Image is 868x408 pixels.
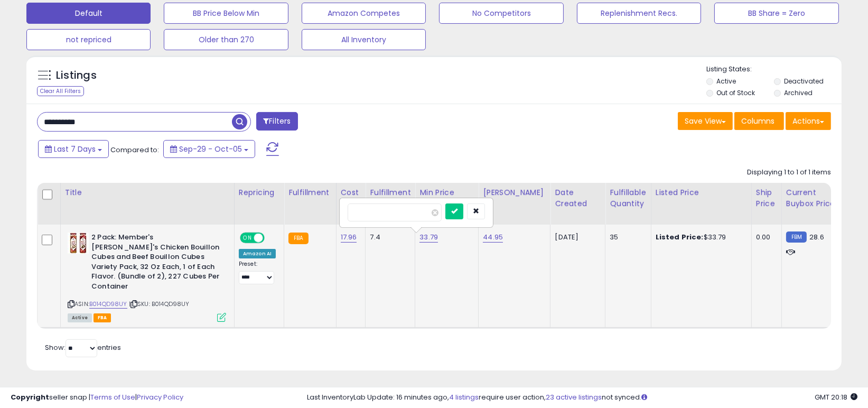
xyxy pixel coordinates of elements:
[307,393,857,403] div: Last InventoryLab Update: 16 minutes ago, require user action, not synced.
[56,68,97,83] h5: Listings
[11,393,183,403] div: seller snap | |
[439,3,563,24] button: No Competitors
[706,64,842,75] p: Listing States:
[756,187,777,209] div: Ship Price
[786,231,807,243] small: FBM
[747,168,831,178] div: Displaying 1 to 1 of 1 items
[809,232,824,242] span: 28.6
[288,187,331,198] div: Fulfillment
[370,233,407,242] div: 7.4
[137,392,183,402] a: Privacy Policy
[241,234,254,243] span: ON
[68,313,92,322] span: All listings currently available for purchase on Amazon
[716,88,755,97] label: Out of Stock
[164,3,288,24] button: BB Price Below Min
[26,3,151,24] button: Default
[65,187,230,198] div: Title
[11,392,49,402] strong: Copyright
[239,249,276,258] div: Amazon AI
[26,29,151,50] button: not repriced
[577,3,701,24] button: Replenishment Recs.
[734,112,784,130] button: Columns
[239,187,279,198] div: Repricing
[38,140,109,158] button: Last 7 Days
[341,187,361,198] div: Cost
[263,234,280,243] span: OFF
[302,29,426,50] button: All Inventory
[89,300,127,309] a: B014QD98UY
[555,187,601,209] div: Date Created
[302,3,426,24] button: Amazon Competes
[656,233,743,242] div: $33.79
[37,86,84,96] div: Clear All Filters
[419,232,438,243] a: 33.79
[786,112,831,130] button: Actions
[68,233,226,321] div: ASIN:
[163,140,255,158] button: Sep-29 - Oct-05
[94,313,111,322] span: FBA
[678,112,733,130] button: Save View
[341,232,357,243] a: 17.96
[91,233,220,294] b: 2 Pack: Member's [PERSON_NAME]'s Chicken Bouillon Cubes and Beef Bouillon Cubes Variety Pack, 32 ...
[483,232,503,243] a: 44.95
[786,187,841,209] div: Current Buybox Price
[784,77,824,86] label: Deactivated
[610,187,646,209] div: Fulfillable Quantity
[610,233,642,242] div: 35
[129,300,190,308] span: | SKU: B014QD98UY
[483,187,546,198] div: [PERSON_NAME]
[288,233,308,244] small: FBA
[656,232,704,242] b: Listed Price:
[256,112,297,131] button: Filters
[546,392,602,402] a: 23 active listings
[90,392,135,402] a: Terms of Use
[555,233,597,242] div: [DATE]
[164,29,288,50] button: Older than 270
[741,116,774,126] span: Columns
[179,144,242,154] span: Sep-29 - Oct-05
[656,187,747,198] div: Listed Price
[716,77,736,86] label: Active
[54,144,96,154] span: Last 7 Days
[419,187,474,198] div: Min Price
[68,233,89,254] img: 51lP625lF2L._SL40_.jpg
[449,392,479,402] a: 4 listings
[239,261,276,284] div: Preset:
[370,187,410,209] div: Fulfillment Cost
[756,233,773,242] div: 0.00
[110,145,159,155] span: Compared to:
[815,392,857,402] span: 2025-10-13 20:18 GMT
[784,88,813,97] label: Archived
[714,3,838,24] button: BB Share = Zero
[45,342,121,353] span: Show: entries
